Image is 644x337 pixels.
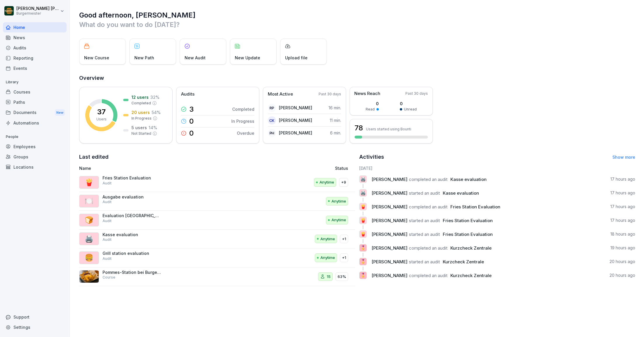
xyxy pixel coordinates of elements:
p: 🍟 [360,203,366,211]
p: 14 % [149,125,157,131]
span: [PERSON_NAME] [372,273,407,278]
p: Evaluation [GEOGRAPHIC_DATA] [103,213,161,218]
span: started an audit [409,218,440,223]
p: 🖨️ [360,175,366,183]
p: Users [96,117,107,122]
a: Locations [3,162,67,172]
h2: Activities [359,153,384,161]
a: DocumentsNew [3,107,67,118]
p: 20 hours ago [610,272,635,278]
a: Reporting [3,53,67,63]
p: Audit [103,237,112,242]
a: Settings [3,322,67,332]
a: 🖨️Kasse evaluationAuditAnytime+1 [79,230,355,249]
p: Anytime [320,179,334,185]
p: 17 hours ago [610,217,635,223]
span: completed an audit [409,177,447,182]
p: +9 [341,179,346,185]
p: +1 [342,236,346,242]
p: [PERSON_NAME] [279,105,312,111]
span: started an audit [409,231,440,237]
p: 20 users [131,109,150,115]
p: [PERSON_NAME] [PERSON_NAME] [16,6,59,11]
p: What do you want to do [DATE]? [79,20,635,29]
div: Courses [3,87,67,97]
p: Completed [232,106,254,112]
span: [PERSON_NAME] [372,259,407,265]
a: 🍽️Ausgabe evaluationAuditAnytime [79,192,355,211]
p: Kasse evaluation [103,232,161,237]
span: completed an audit [409,273,447,278]
div: Support [3,312,67,322]
p: 6 min. [330,130,341,136]
p: Unread [404,107,417,112]
p: 17 hours ago [610,190,635,196]
div: RP [268,104,276,112]
a: Groups [3,152,67,162]
p: Not Started [131,131,151,136]
p: 54 % [152,109,161,115]
div: Automations [3,118,67,128]
p: Library [3,77,67,87]
span: completed an audit [409,204,447,210]
p: News Reach [354,90,380,97]
a: Pommes-Station bei Burgermeister®Course1563% [79,267,355,286]
p: 0 [189,130,194,137]
h2: Last edited [79,153,355,161]
span: Fries Station Evaluation [443,218,493,223]
p: [PERSON_NAME] [279,117,312,123]
h6: [DATE] [359,165,635,171]
p: Audit [103,181,112,186]
span: Kurzcheck Zentrale [450,245,492,251]
div: Documents [3,107,67,118]
a: Home [3,22,67,32]
p: Audit [103,218,112,224]
p: 5 users [131,125,147,131]
span: Kurzcheck Zentrale [450,273,492,278]
p: 16 min. [329,105,341,111]
span: Kasse evaluation [450,177,487,182]
p: 37 [97,108,106,115]
span: Fries Station Evaluation [443,231,493,237]
p: 63% [338,274,346,280]
p: +1 [342,255,346,261]
span: started an audit [409,259,440,265]
p: People [3,132,67,141]
p: Grill station evaluation [103,251,161,256]
span: [PERSON_NAME] [372,204,407,210]
p: 0 [400,101,417,107]
p: 0 [366,101,379,107]
p: 18 hours ago [610,231,635,237]
p: [PERSON_NAME] [279,130,312,136]
a: Show more [612,155,635,160]
p: Most Active [268,91,293,98]
span: Kurzcheck Zentrale [443,259,484,265]
p: 11 min. [330,117,341,123]
p: Name [79,165,254,171]
p: 🍽️ [85,196,93,206]
div: CK [268,116,276,125]
a: 🍞Evaluation [GEOGRAPHIC_DATA]AuditAnytime [79,211,355,230]
a: News [3,32,67,43]
p: 17 hours ago [610,204,635,210]
p: Audit [103,256,112,261]
span: [PERSON_NAME] [372,190,407,196]
p: New Course [84,55,109,61]
span: [PERSON_NAME] [372,245,407,251]
p: Anytime [331,217,346,223]
p: 🖨️ [85,234,93,244]
p: 🎖️ [360,271,366,279]
p: 0 [189,118,194,125]
p: Users started using Bounti [366,127,411,131]
a: 🍔Grill station evaluationAuditAnytime+1 [79,248,355,267]
p: 🎖️ [360,244,366,252]
a: Paths [3,97,67,107]
img: iocl1dpi51biw7n1b1js4k54.png [79,270,99,283]
p: Burgermeister [16,11,59,15]
p: 20 hours ago [610,259,635,265]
